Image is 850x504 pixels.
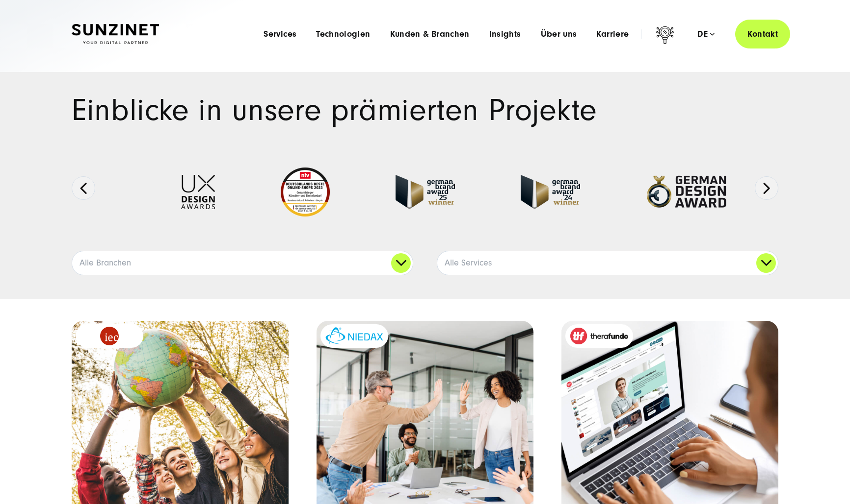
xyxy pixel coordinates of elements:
[72,96,778,125] h1: Einblicke in unsere prämierten Projekte
[316,29,370,39] a: Technologien
[570,328,628,344] img: therafundo_10-2024_logo_2c
[437,251,778,275] a: Alle Services
[755,176,778,200] button: Next
[72,251,413,275] a: Alle Branchen
[181,175,215,209] img: UX-Design-Awards - fullservice digital agentur SUNZINET
[264,29,296,39] a: Services
[100,327,119,345] img: logo_IEC
[541,29,577,39] a: Über uns
[697,29,715,39] div: de
[325,327,383,344] img: niedax-logo
[396,175,455,209] img: German Brand Award winner 2025 - Full Service Digital Agentur SUNZINET
[735,20,790,48] a: Kontakt
[521,175,580,209] img: German-Brand-Award - fullservice digital agentur SUNZINET
[281,168,330,216] img: Deutschlands beste Online Shops 2023 - boesner - Kunde - SUNZINET
[72,176,95,200] button: Previous
[72,24,159,45] img: SUNZINET Full Service Digital Agentur
[390,29,470,39] a: Kunden & Branchen
[646,175,727,209] img: German-Design-Award - fullservice digital agentur SUNZINET
[596,29,629,39] a: Karriere
[489,29,521,39] a: Insights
